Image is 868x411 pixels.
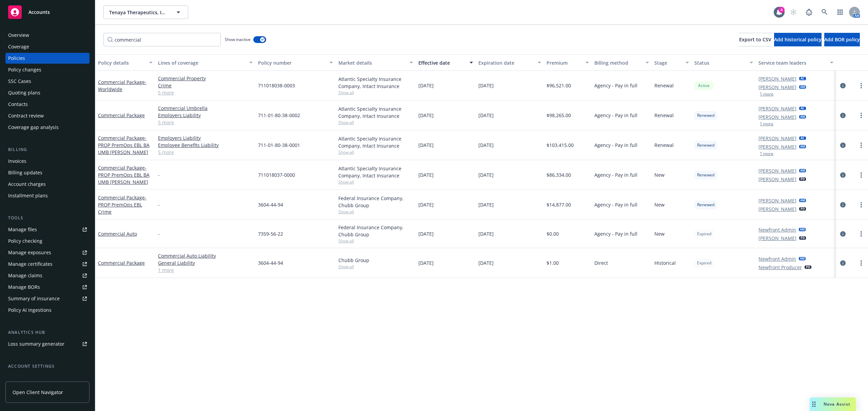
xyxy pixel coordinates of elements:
[697,202,714,208] span: Renewed
[98,165,150,185] a: Commercial Package
[418,82,434,89] span: [DATE]
[98,194,146,215] span: - PROP PremOps EBL Crime
[158,105,253,112] a: Commercial Umbrella
[758,59,826,66] div: Service team leaders
[338,120,413,125] span: Show all
[544,55,592,71] button: Premium
[336,55,416,71] button: Market details
[758,143,796,150] a: [PERSON_NAME]
[8,76,31,87] div: SSC Cases
[338,179,413,185] span: Show all
[654,259,676,266] span: Historical
[158,142,253,149] a: Employee Benefits Liability
[158,112,253,119] a: Employers Liability
[478,112,494,119] span: [DATE]
[98,194,146,215] a: Commercial Package
[98,135,150,155] a: Commercial Package
[418,201,434,208] span: [DATE]
[758,226,796,233] a: Newfront Admin
[5,190,90,201] a: Installment plans
[818,5,831,19] a: Search
[418,59,466,66] div: Effective date
[760,92,773,96] button: 1 more
[547,112,571,119] span: $98,265.00
[547,201,571,208] span: $14,877.00
[824,401,850,407] span: Nova Assist
[338,59,406,66] div: Market details
[8,372,37,383] div: Service team
[98,79,146,92] span: - Worldwide
[654,59,682,66] div: Stage
[758,167,796,174] a: [PERSON_NAME]
[5,329,90,336] div: Analytics hub
[758,135,796,142] a: [PERSON_NAME]
[8,293,60,304] div: Summary of insurance
[857,82,865,90] a: more
[824,33,860,46] button: Add BOR policy
[5,259,90,269] a: Manage certificates
[258,112,300,119] span: 711-01-80-38-0002
[8,270,42,281] div: Manage claims
[758,75,796,82] a: [PERSON_NAME]
[857,171,865,179] a: more
[225,37,251,42] span: Show inactive
[418,142,434,149] span: [DATE]
[5,76,90,87] a: SSC Cases
[258,201,283,208] span: 3604-44-94
[258,259,283,266] span: 3604-44-94
[594,59,642,66] div: Billing method
[255,55,335,71] button: Policy number
[839,201,847,209] a: circleInformation
[8,87,40,98] div: Quoting plans
[258,230,283,237] span: 7359-56-22
[697,172,714,178] span: Renewed
[839,82,847,90] a: circleInformation
[158,119,253,126] a: 5 more
[697,260,711,266] span: Expired
[839,141,847,149] a: circleInformation
[594,201,637,208] span: Agency - Pay in full
[857,259,865,267] a: more
[8,259,53,269] div: Manage certificates
[8,41,29,52] div: Coverage
[338,195,413,209] div: Federal Insurance Company, Chubb Group
[758,197,796,204] a: [PERSON_NAME]
[857,141,865,149] a: more
[478,201,494,208] span: [DATE]
[5,282,90,293] a: Manage BORs
[418,171,434,178] span: [DATE]
[8,53,25,64] div: Policies
[258,142,300,149] span: 711-01-80-38-0001
[810,397,856,411] button: Nova Assist
[758,255,796,262] a: Newfront Admin
[478,259,494,266] span: [DATE]
[5,236,90,246] a: Policy checking
[338,75,413,90] div: Atlantic Specialty Insurance Company, Intact Insurance
[547,142,574,149] span: $103,415.00
[654,112,674,119] span: Renewal
[418,259,434,266] span: [DATE]
[756,55,836,71] button: Service team leaders
[158,259,253,266] a: General Liability
[8,64,41,75] div: Policy changes
[478,82,494,89] span: [DATE]
[5,167,90,178] a: Billing updates
[5,215,90,221] div: Tools
[338,105,413,120] div: Atlantic Specialty Insurance Company, Intact Insurance
[654,201,665,208] span: New
[5,87,90,98] a: Quoting plans
[98,135,150,155] span: - PROP PremOps EBL BA UMB [PERSON_NAME]
[547,82,571,89] span: $96,521.00
[338,135,413,149] div: Atlantic Specialty Insurance Company, Intact Insurance
[338,224,413,238] div: Federal Insurance Company, Chubb Group
[95,55,155,71] button: Policy details
[478,142,494,149] span: [DATE]
[758,113,796,121] a: [PERSON_NAME]
[5,247,90,258] a: Manage exposures
[5,41,90,52] a: Coverage
[158,134,253,142] a: Employers Liability
[28,9,50,15] span: Accounts
[857,111,865,120] a: more
[98,112,145,118] a: Commercial Package
[787,5,800,19] a: Start snowing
